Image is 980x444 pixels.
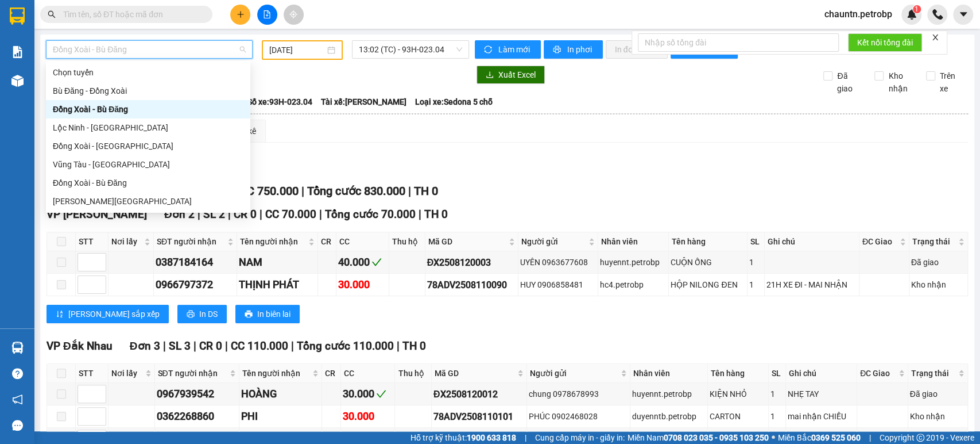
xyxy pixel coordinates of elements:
[433,409,525,424] div: 78ADV2508110101
[53,85,243,97] div: Bù Đăng - Đồng Xoài
[130,339,160,353] span: Đơn 3
[371,257,382,267] span: check
[710,388,766,400] div: KIỆN NHỎ
[224,339,227,353] span: |
[158,367,228,380] span: SĐT người nhận
[498,68,536,81] span: Xuất Excel
[606,40,668,59] button: In đơn chọn
[778,431,861,444] span: Miền Bắc
[553,45,563,55] span: printer
[46,118,250,137] div: Lộc Ninh - Đồng Xoài
[627,431,769,444] span: Miền Nam
[284,5,304,25] button: aim
[912,235,956,248] span: Trạng thái
[168,339,190,353] span: SL 3
[860,367,896,380] span: ĐC Giao
[413,184,437,198] span: TH 0
[307,184,405,198] span: Tổng cước 830.000
[708,364,769,383] th: Tên hàng
[157,235,225,248] span: SĐT người nhận
[197,208,200,221] span: |
[53,140,243,152] div: Đồng Xoài - [GEOGRAPHIC_DATA]
[786,364,857,383] th: Ghi chú
[529,388,628,400] div: chung 0978678993
[916,434,924,442] span: copyright
[935,70,969,95] span: Trên xe
[47,305,169,323] button: sort-ascending[PERSON_NAME] sắp xếp
[671,278,745,291] div: HỘP NILONG ĐEN
[343,408,393,424] div: 30.000
[766,278,857,291] div: 21H XE ĐI - MAI NHẬN
[240,235,306,248] span: Tên người nhận
[869,431,871,444] span: |
[770,410,784,423] div: 1
[435,367,515,380] span: Mã GD
[396,339,399,353] span: |
[155,383,240,405] td: 0967939542
[341,364,395,383] th: CC
[477,66,545,84] button: downloadXuất Excel
[318,232,336,251] th: CR
[710,410,766,423] div: CARTON
[907,9,917,20] img: icon-new-feature
[467,433,516,442] strong: 1900 633 818
[76,364,109,383] th: STT
[46,82,250,100] div: Bù Đăng - Đồng Xoài
[630,364,708,383] th: Nhân viên
[395,364,432,383] th: Thu hộ
[46,155,250,174] div: Vũng Tàu - Bình Phước
[535,431,625,444] span: Cung cấp máy in - giấy in:
[319,208,322,221] span: |
[529,410,628,423] div: PHÚC 0902468028
[765,232,859,251] th: Ghi chú
[46,192,250,210] div: Hồ Chí Minh - Lộc Ninh
[239,254,316,270] div: NAM
[669,232,747,251] th: Tên hàng
[269,44,325,56] input: 12/08/2025
[600,256,667,269] div: huyennt.petrobp
[769,364,787,383] th: SL
[788,410,855,423] div: mai nhận CHIỀU
[46,63,250,82] div: Chọn tuyến
[664,433,769,442] strong: 0708 023 035 - 0935 103 250
[338,254,387,270] div: 40.000
[155,405,240,428] td: 0362268860
[47,208,147,221] span: VP [PERSON_NAME]
[427,255,516,270] div: ĐX2508120003
[321,95,406,108] span: Tài xế: [PERSON_NAME]
[11,46,24,58] img: solution-icon
[425,251,518,274] td: ĐX2508120003
[931,33,939,41] span: close
[11,342,24,354] img: warehouse-icon
[336,232,389,251] th: CC
[111,235,142,248] span: Nơi lấy
[749,278,762,291] div: 1
[203,208,225,221] span: SL 2
[911,278,966,291] div: Kho nhận
[234,208,257,221] span: CR 0
[56,310,64,319] span: sort-ascending
[338,277,387,293] div: 30.000
[525,431,526,444] span: |
[239,184,298,198] span: CC 750.000
[848,33,922,52] button: Kết nối tổng đài
[12,394,23,405] span: notification
[544,40,603,59] button: printerIn phơi
[164,208,195,221] span: Đơn 2
[788,388,855,400] div: NHẸ TAY
[265,208,316,221] span: CC 70.000
[237,274,318,296] td: THỊNH PHÁT
[958,9,969,20] span: caret-down
[486,71,494,80] span: download
[10,7,25,25] img: logo-vxr
[415,95,493,108] span: Loại xe: Sedona 5 chỗ
[241,408,320,424] div: PHI
[520,278,596,291] div: HUY 0906858481
[484,45,494,55] span: sync
[749,256,762,269] div: 1
[770,388,784,400] div: 1
[359,41,462,58] span: 13:02 (TC) - 93H-023.04
[301,184,304,198] span: |
[46,137,250,155] div: Đồng Xoài - Lộc Ninh
[419,208,421,221] span: |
